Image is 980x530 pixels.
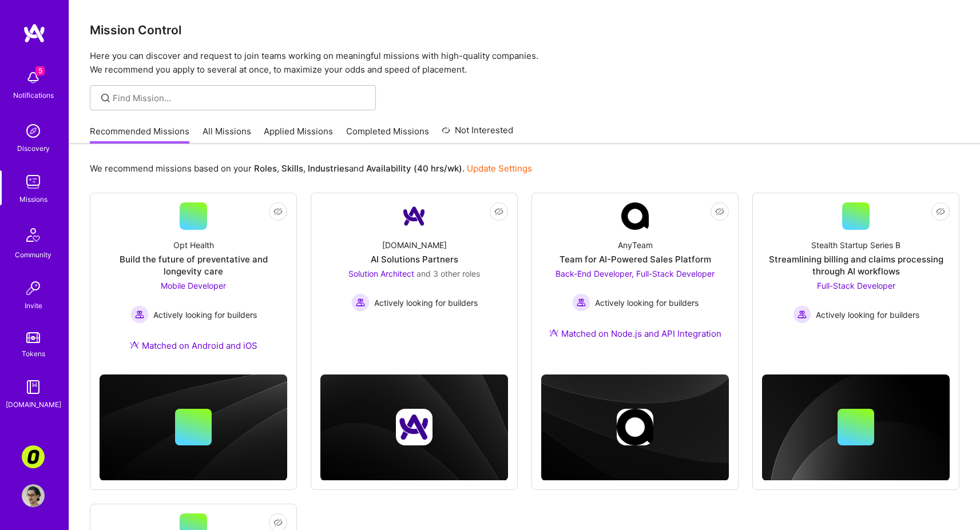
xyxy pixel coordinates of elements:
[35,66,45,75] span: 5
[762,253,950,277] div: Streamlining billing and claims processing through AI workflows
[936,207,945,216] i: icon EyeClosed
[161,281,226,290] span: Mobile Developer
[254,163,277,174] b: Roles
[817,281,895,290] span: Full-Stack Developer
[113,92,367,104] input: Find Mission...
[549,328,558,337] img: Ateam Purple Icon
[90,162,532,174] p: We recommend missions based on your , , and .
[541,202,729,353] a: Company LogoAnyTeamTeam for AI-Powered Sales PlatformBack-End Developer, Full-Stack Developer Act...
[560,253,711,265] div: Team for AI-Powered Sales Platform
[203,125,251,144] a: All Missions
[351,293,370,312] img: Actively looking for builders
[22,445,45,468] img: Corner3: Building an AI User Researcher
[320,374,508,480] img: cover
[762,374,950,481] img: cover
[494,207,503,216] i: icon EyeClosed
[90,125,189,144] a: Recommended Missions
[308,163,349,174] b: Industries
[382,239,447,251] div: [DOMAIN_NAME]
[371,253,458,265] div: AI Solutions Partners
[416,269,480,278] span: and 3 other roles
[13,89,54,101] div: Notifications
[762,202,950,337] a: Stealth Startup Series BStreamlining billing and claims processing through AI workflowsFull-Stack...
[100,202,287,365] a: Opt HealthBuild the future of preventative and longevity careMobile Developer Actively looking fo...
[90,23,959,37] h3: Mission Control
[572,293,590,312] img: Actively looking for builders
[17,142,50,154] div: Discovery
[19,445,47,468] a: Corner3: Building an AI User Researcher
[130,340,139,349] img: Ateam Purple Icon
[816,309,919,321] span: Actively looking for builders
[264,125,333,144] a: Applied Missions
[100,374,287,480] img: cover
[22,376,45,399] img: guide book
[811,239,900,251] div: Stealth Startup Series B
[442,123,513,144] a: Not Interested
[793,305,811,324] img: Actively looking for builders
[153,309,257,321] span: Actively looking for builders
[130,340,257,352] div: Matched on Android and iOS
[366,163,462,174] b: Availability (40 hrs/wk)
[100,253,287,277] div: Build the future of preventative and longevity care
[273,207,283,216] i: icon EyeClosed
[130,305,149,324] img: Actively looking for builders
[396,409,433,445] img: Company logo
[400,202,428,230] img: Company Logo
[621,202,649,230] img: Company Logo
[556,269,715,278] span: Back-End Developer, Full-Stack Developer
[22,348,45,360] div: Tokens
[467,163,532,174] a: Update Settings
[173,239,214,251] div: Opt Health
[26,332,40,343] img: tokens
[595,297,699,309] span: Actively looking for builders
[22,484,45,507] img: User Avatar
[22,66,45,89] img: bell
[25,300,42,312] div: Invite
[320,202,508,337] a: Company Logo[DOMAIN_NAME]AI Solutions PartnersSolution Architect and 3 other rolesActively lookin...
[374,297,478,309] span: Actively looking for builders
[19,221,47,249] img: Community
[15,249,51,261] div: Community
[348,269,414,278] span: Solution Architect
[23,23,46,43] img: logo
[281,163,303,174] b: Skills
[273,518,283,527] i: icon EyeClosed
[19,193,47,205] div: Missions
[22,119,45,142] img: discovery
[19,484,47,507] a: User Avatar
[618,239,653,251] div: AnyTeam
[549,328,721,340] div: Matched on Node.js and API Integration
[617,409,653,445] img: Company logo
[541,374,729,480] img: cover
[346,125,429,144] a: Completed Missions
[6,399,61,411] div: [DOMAIN_NAME]
[22,170,45,193] img: teamwork
[715,207,724,216] i: icon EyeClosed
[90,49,959,77] p: Here you can discover and request to join teams working on meaningful missions with high-quality ...
[22,277,45,300] img: Invite
[99,91,112,105] i: icon SearchGrey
